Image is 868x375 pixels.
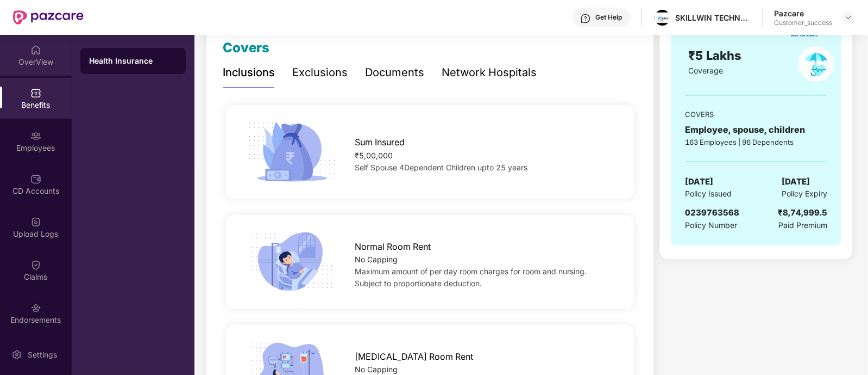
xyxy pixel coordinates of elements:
div: Pazcare [774,8,832,19]
img: svg+xml;base64,PHN2ZyBpZD0iU2V0dGluZy0yMHgyMCIgeG1sbnM9Imh0dHA6Ly93d3cudzMub3JnLzIwMDAvc3ZnIiB3aW... [11,349,22,360]
img: svg+xml;base64,PHN2ZyBpZD0iSGVscC0zMngzMiIgeG1sbnM9Imh0dHA6Ly93d3cudzMub3JnLzIwMDAvc3ZnIiB3aWR0aD... [580,13,591,24]
span: [MEDICAL_DATA] Room Rent [355,350,474,364]
div: Documents [365,64,424,81]
img: icon [244,229,340,295]
span: Maximum amount of per day room charges for room and nursing. Subject to proportionate deduction. [355,267,587,288]
img: svg+xml;base64,PHN2ZyBpZD0iVXBsb2FkX0xvZ3MiIGRhdGEtbmFtZT0iVXBsb2FkIExvZ3MiIHhtbG5zPSJodHRwOi8vd3... [30,217,41,228]
img: svg+xml;base64,PHN2ZyBpZD0iQ2xhaW0iIHhtbG5zPSJodHRwOi8vd3d3LnczLm9yZy8yMDAwL3N2ZyIgd2lkdGg9IjIwIi... [30,260,41,271]
div: Inclusions [223,64,275,81]
span: ₹5 Lakhs [688,48,745,63]
span: Sum Insured [355,136,405,149]
span: Paid Premium [778,219,827,231]
div: Customer_success [774,19,832,27]
div: COVERS [685,109,827,120]
div: 163 Employees | 96 Dependents [685,137,827,147]
div: Health Insurance [89,56,177,66]
div: Get Help [595,13,622,22]
span: Coverage [688,66,723,75]
span: [DATE] [685,175,713,188]
img: icon [244,119,340,185]
span: Policy Expiry [782,188,827,200]
div: Settings [24,349,60,360]
div: ₹5,00,000 [355,150,616,162]
img: svg+xml;base64,PHN2ZyBpZD0iQmVuZWZpdHMiIHhtbG5zPSJodHRwOi8vd3d3LnczLm9yZy8yMDAwL3N2ZyIgd2lkdGg9Ij... [30,88,41,99]
img: svg+xml;base64,PHN2ZyBpZD0iQ0RfQWNjb3VudHMiIGRhdGEtbmFtZT0iQ0QgQWNjb3VudHMiIHhtbG5zPSJodHRwOi8vd3... [30,174,41,185]
div: ₹8,74,999.5 [778,206,827,219]
span: Self Spouse 4Dependent Children upto 25 years [355,163,528,172]
span: [DATE] [782,175,810,188]
img: svg+xml;base64,PHN2ZyBpZD0iSG9tZSIgeG1sbnM9Imh0dHA6Ly93d3cudzMub3JnLzIwMDAvc3ZnIiB3aWR0aD0iMjAiIG... [30,45,41,56]
img: policyIcon [798,46,834,82]
span: Policy Number [685,220,737,230]
img: svg+xml;base64,PHN2ZyBpZD0iRW5kb3JzZW1lbnRzIiB4bWxucz0iaHR0cDovL3d3dy53My5vcmcvMjAwMC9zdmciIHdpZH... [30,303,41,313]
img: svg+xml;base64,PHN2ZyBpZD0iRHJvcGRvd24tMzJ4MzIiIHhtbG5zPSJodHRwOi8vd3d3LnczLm9yZy8yMDAwL3N2ZyIgd2... [844,13,853,22]
span: Normal Room Rent [355,240,431,254]
img: logo.jpg [655,10,670,26]
span: Policy Issued [685,188,732,200]
img: svg+xml;base64,PHN2ZyBpZD0iRW1wbG95ZWVzIiB4bWxucz0iaHR0cDovL3d3dy53My5vcmcvMjAwMC9zdmciIHdpZHRoPS... [30,131,41,142]
div: Network Hospitals [442,64,537,81]
div: Employee, spouse, children [685,123,827,137]
div: Exclusions [292,64,348,81]
img: New Pazcare Logo [13,10,84,24]
div: SKILLWIN TECHNOLOGY PRIVATE LIMITED [675,13,751,23]
div: No Capping [355,254,616,266]
span: Covers [223,40,269,56]
span: 0239763568 [685,207,739,218]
